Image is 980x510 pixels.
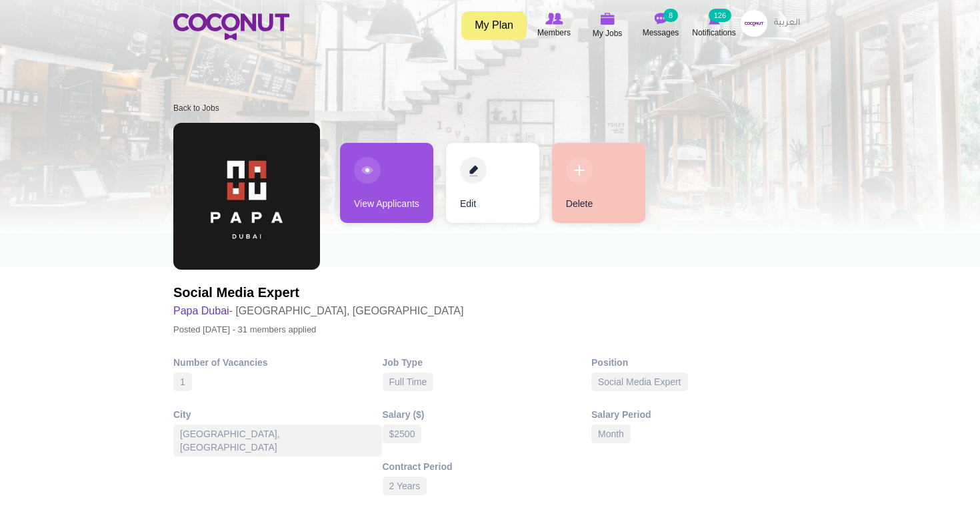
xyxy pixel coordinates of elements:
[663,9,678,22] small: 8
[340,143,433,223] a: View Applicants
[600,13,615,25] img: My Jobs
[383,477,427,495] div: 2 Years
[383,408,592,421] div: Salary ($)
[767,10,807,37] a: العربية
[173,305,229,316] a: Papa Dubai
[461,11,527,40] a: My Plan
[173,408,383,421] div: City
[383,460,592,473] div: Contract Period
[709,9,731,22] small: 126
[173,425,382,457] div: [GEOGRAPHIC_DATA], [GEOGRAPHIC_DATA]
[173,320,463,339] p: Posted [DATE] - 31 members applied
[383,372,434,391] div: Full Time
[634,10,687,41] a: Messages Messages 8
[692,26,735,39] span: Notifications
[643,26,679,39] span: Messages
[581,10,634,41] a: My Jobs My Jobs
[173,372,192,391] div: 1
[173,356,383,369] div: Number of Vacancies
[591,408,801,421] div: Salary Period
[552,143,645,223] a: Delete
[654,13,667,25] img: Messages
[545,13,563,25] img: Browse Members
[383,356,592,369] div: Job Type
[591,356,801,369] div: Position
[537,26,571,39] span: Members
[591,372,688,391] div: Social Media Expert
[383,425,422,443] div: $2500
[446,143,539,223] a: Edit
[173,13,289,40] img: Home
[709,13,720,25] img: Notifications
[687,10,741,41] a: Notifications Notifications 126
[173,103,219,113] a: Back to Jobs
[173,302,463,320] h3: - [GEOGRAPHIC_DATA], [GEOGRAPHIC_DATA]
[591,425,631,443] div: Month
[593,27,623,40] span: My Jobs
[173,283,463,302] h2: Social Media Expert
[527,10,581,41] a: Browse Members Members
